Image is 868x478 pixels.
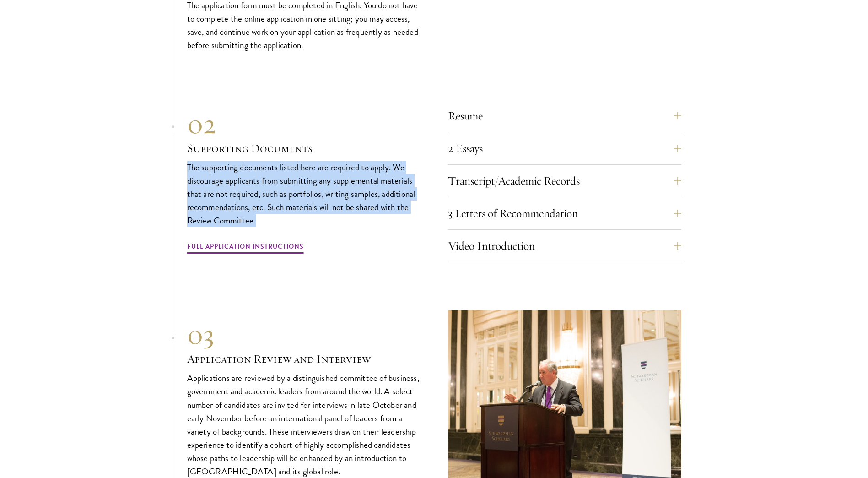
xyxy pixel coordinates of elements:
p: The supporting documents listed here are required to apply. We discourage applicants from submitt... [187,161,421,227]
button: Resume [448,105,681,127]
button: Transcript/Academic Records [448,170,681,192]
button: 3 Letters of Recommendation [448,202,681,224]
div: 02 [187,108,421,141]
button: 2 Essays [448,137,681,159]
h3: Supporting Documents [187,141,421,156]
h3: Application Review and Interview [187,351,421,367]
a: Full Application Instructions [187,241,304,255]
button: Video Introduction [448,235,681,257]
div: 03 [187,318,421,351]
p: Applications are reviewed by a distinguished committee of business, government and academic leade... [187,371,421,478]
